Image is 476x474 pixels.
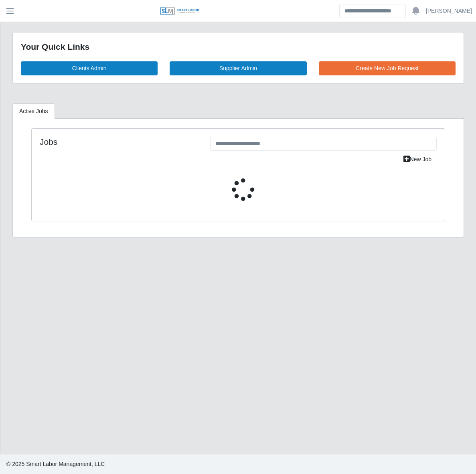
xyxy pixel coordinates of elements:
[12,103,55,119] a: Active Jobs
[319,61,456,75] a: Create New Job Request
[398,152,437,166] a: New Job
[339,4,406,18] input: Search
[40,137,198,147] h4: Jobs
[21,41,456,53] div: Your Quick Links
[160,7,200,16] img: SLM Logo
[426,7,472,15] a: [PERSON_NAME]
[170,61,306,75] a: Supplier Admin
[6,461,105,467] span: © 2025 Smart Labor Management, LLC
[21,61,158,75] a: Clients Admin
